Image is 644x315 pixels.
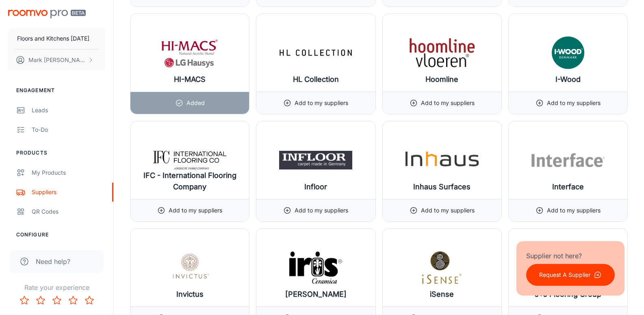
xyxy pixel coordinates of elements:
[421,99,475,107] p: Add to my suppliers
[405,251,479,284] img: iSense
[413,181,471,193] h6: Inhaus Surfaces
[153,144,226,176] img: IFC - International Flooring Company
[32,125,105,134] div: To-do
[153,251,226,284] img: Invictus
[49,292,65,309] button: Rate 3 star
[279,36,352,69] img: HL Collection
[8,10,86,18] img: Roomvo PRO Beta
[65,292,81,309] button: Rate 4 star
[555,74,581,85] h6: I-Wood
[552,181,584,193] h6: Interface
[405,144,479,176] img: Inhaus Surfaces
[285,289,347,300] h6: [PERSON_NAME]
[293,74,339,85] h6: HL Collection
[295,99,348,107] p: Add to my suppliers
[153,36,226,69] img: HI-MACS
[33,292,49,309] button: Rate 2 star
[16,292,33,309] button: Rate 1 star
[531,144,605,176] img: Interface
[539,270,590,279] p: Request A Supplier
[32,188,105,197] div: Suppliers
[8,28,105,49] button: Floors and Kitchens [DATE]
[32,207,105,216] div: QR Codes
[81,292,98,309] button: Rate 5 star
[32,168,105,177] div: My Products
[531,36,605,69] img: I-Wood
[405,36,479,69] img: Hoomline
[526,251,615,261] p: Supplier not here?
[174,74,206,85] h6: HI-MACS
[547,99,601,107] p: Add to my suppliers
[547,206,601,215] p: Add to my suppliers
[137,170,243,193] h6: IFC - International Flooring Company
[526,264,615,286] button: Request A Supplier
[169,206,222,215] p: Add to my suppliers
[186,99,205,107] p: Added
[7,283,107,292] p: Rate your experience
[32,106,105,115] div: Leads
[295,206,348,215] p: Add to my suppliers
[421,206,475,215] p: Add to my suppliers
[304,181,327,193] h6: Infloor
[279,144,352,176] img: Infloor
[28,56,86,64] p: Mark [PERSON_NAME]
[36,257,70,266] span: Need help?
[17,34,89,43] p: Floors and Kitchens [DATE]
[425,74,458,85] h6: Hoomline
[8,49,105,71] button: Mark [PERSON_NAME]
[176,289,204,300] h6: Invictus
[279,251,352,284] img: Iris Ceramica
[430,289,454,300] h6: iSense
